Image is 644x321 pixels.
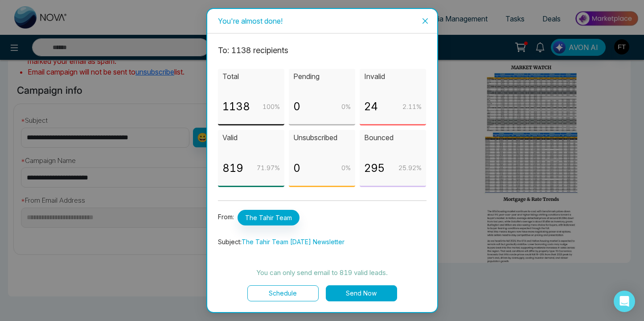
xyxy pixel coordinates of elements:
[218,237,427,247] p: Subject:
[218,16,427,26] div: You're almost done!
[293,132,351,143] p: Unsubscribed
[222,132,280,143] p: Valid
[402,102,422,112] p: 2.11 %
[242,238,345,246] span: The Tahir Team [DATE] Newsletter
[247,285,319,301] button: Schedule
[422,17,429,25] span: close
[222,160,243,177] p: 819
[413,9,437,33] button: Close
[218,267,427,278] p: You can only send email to 819 valid leads.
[257,163,280,173] p: 71.97 %
[238,210,299,225] span: The Tahir Team
[222,71,280,82] p: Total
[364,132,422,143] p: Bounced
[218,44,427,57] p: To: 1138 recipient s
[398,163,422,173] p: 25.92 %
[364,160,385,177] p: 295
[364,71,422,82] p: Invalid
[341,102,351,112] p: 0 %
[222,98,250,115] p: 1138
[293,71,351,82] p: Pending
[341,163,351,173] p: 0 %
[293,98,300,115] p: 0
[263,102,280,112] p: 100 %
[326,285,397,301] button: Send Now
[293,160,300,177] p: 0
[218,210,427,225] p: From:
[614,291,635,312] div: Open Intercom Messenger
[364,98,378,115] p: 24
